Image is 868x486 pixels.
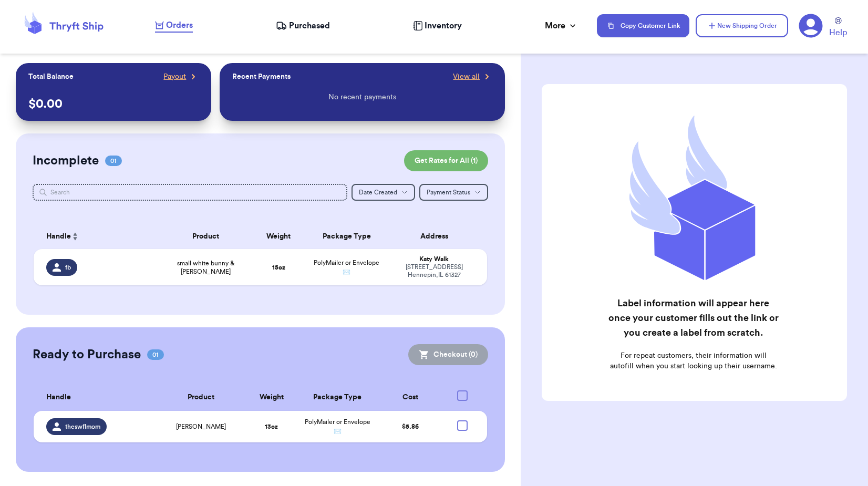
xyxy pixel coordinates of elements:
span: 01 [147,349,164,360]
button: Date Created [352,184,415,201]
div: More [545,19,578,32]
span: PolyMailer or Envelope ✉️ [305,419,370,435]
span: Payout [163,71,186,82]
p: For repeat customers, their information will autofill when you start looking up their username. [607,350,779,371]
span: theswflmom [65,422,100,431]
button: Sort ascending [71,230,79,243]
span: Help [829,26,847,39]
span: PolyMailer or Envelope ✉️ [314,260,379,275]
span: Purchased [289,19,330,32]
a: View all [453,71,492,82]
h2: Ready to Purchase [33,346,141,363]
a: Orders [155,19,193,33]
th: Address [387,224,487,249]
th: Weight [251,224,306,249]
div: [STREET_ADDRESS] Hennepin , IL 61327 [394,263,474,279]
span: View all [453,71,480,82]
th: Package Type [306,224,387,249]
th: Cost [377,384,443,411]
span: fb [65,263,71,272]
th: Package Type [298,384,377,411]
span: Inventory [425,19,462,32]
h2: Incomplete [33,152,99,169]
span: 01 [105,156,122,166]
p: Total Balance [28,71,74,82]
input: Search [33,184,348,201]
a: Help [829,17,847,39]
span: Handle [46,392,71,403]
button: New Shipping Order [696,14,788,37]
button: Payment Status [419,184,488,201]
h2: Label information will appear here once your customer fills out the link or you create a label fr... [607,296,779,340]
span: [PERSON_NAME] [176,422,226,431]
button: Get Rates for All (1) [404,150,488,171]
th: Product [157,384,245,411]
strong: 13 oz [265,423,278,430]
span: Date Created [359,189,397,195]
p: No recent payments [328,92,396,102]
a: Payout [163,71,199,82]
span: Orders [166,19,193,32]
button: Checkout (0) [408,344,488,365]
th: Product [161,224,252,249]
span: Handle [46,231,71,242]
button: Copy Customer Link [597,14,689,37]
span: Payment Status [427,189,470,195]
div: Katy Walk [394,255,474,263]
a: Inventory [413,19,462,32]
span: small white bunny & [PERSON_NAME] [167,259,245,276]
span: $ 5.86 [402,423,419,430]
a: Purchased [276,19,330,32]
p: Recent Payments [232,71,291,82]
th: Weight [245,384,298,411]
p: $ 0.00 [28,96,199,112]
strong: 15 oz [272,264,285,271]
